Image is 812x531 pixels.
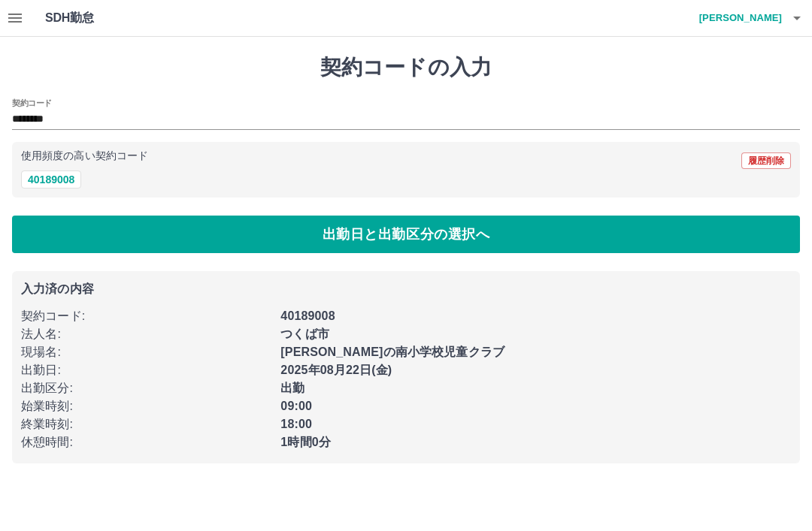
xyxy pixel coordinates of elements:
p: 法人名 : [21,325,271,343]
p: 入力済の内容 [21,283,791,295]
p: 契約コード : [21,307,271,325]
p: 現場名 : [21,343,271,361]
b: 1時間0分 [280,436,331,448]
b: 18:00 [280,418,312,430]
p: 終業時刻 : [21,415,271,433]
b: つくば市 [280,327,329,340]
button: 出勤日と出勤区分の選択へ [12,216,800,253]
button: 40189008 [21,170,81,189]
button: 履歴削除 [741,152,791,169]
p: 出勤区分 : [21,379,271,397]
b: [PERSON_NAME]の南小学校児童クラブ [280,345,504,358]
p: 使用頻度の高い契約コード [21,151,148,161]
p: 始業時刻 : [21,397,271,415]
b: 40189008 [280,309,335,322]
p: 出勤日 : [21,361,271,379]
b: 09:00 [280,400,312,412]
b: 2025年08月22日(金) [280,364,392,376]
h1: 契約コードの入力 [12,55,800,80]
h2: 契約コード [12,97,52,109]
b: 出勤 [280,382,304,394]
p: 休憩時間 : [21,433,271,451]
